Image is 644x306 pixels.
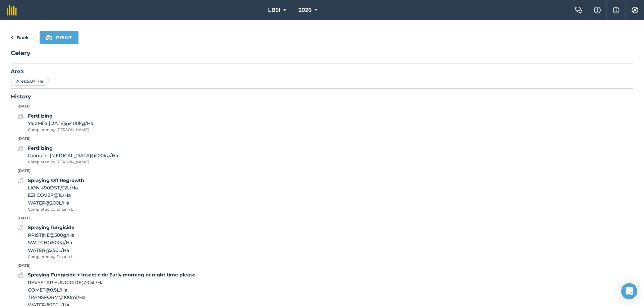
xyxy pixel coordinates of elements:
a: Back [11,34,29,42]
p: [DATE] [11,136,633,142]
p: [DATE] [11,168,633,174]
span: Completed by [PERSON_NAME] [28,127,93,133]
span: WATER @ 200 L / Ha [28,199,84,207]
p: [DATE] [11,103,633,110]
img: svg+xml;base64,PD94bWwgdmVyc2lvbj0iMS4wIiBlbmNvZGluZz0idXRmLTgiPz4KPCEtLSBHZW5lcmF0b3I6IEFkb2JlIE... [17,144,24,152]
strong: Spraying fungicide [28,224,74,230]
strong: Spraying Off Regrowth [28,177,84,183]
span: PRISTINE @ 500 g / Ha [28,231,74,239]
span: TRANSFORM @ 100 ml / Ha [28,294,196,301]
button: Print [40,31,78,44]
span: Granular [MEDICAL_DATA] @ 100 kg / Ha [28,152,118,159]
img: svg+xml;base64,PD94bWwgdmVyc2lvbj0iMS4wIiBlbmNvZGluZz0idXRmLTgiPz4KPCEtLSBHZW5lcmF0b3I6IEFkb2JlIE... [17,112,24,120]
span: SWITCH @ 500 g / Ha [28,239,74,246]
strong: Spraying Fungicide + Insecticide Early morning or night time please [28,272,196,278]
strong: Fertilizing [28,113,53,119]
span: WATER @ 250 L / Ha [28,247,74,254]
img: svg+xml;base64,PHN2ZyB4bWxucz0iaHR0cDovL3d3dy53My5vcmcvMjAwMC9zdmciIHdpZHRoPSIxNyIgaGVpZ2h0PSIxNy... [613,6,620,14]
div: Area : 5.071 Ha [11,77,49,86]
p: [DATE] [11,215,633,221]
img: svg+xml;base64,PHN2ZyB4bWxucz0iaHR0cDovL3d3dy53My5vcmcvMjAwMC9zdmciIHdpZHRoPSIxOSIgaGVpZ2h0PSIyNC... [46,34,52,42]
img: svg+xml;base64,PHN2ZyB4bWxucz0iaHR0cDovL3d3dy53My5vcmcvMjAwMC9zdmciIHdpZHRoPSI5IiBoZWlnaHQ9IjI0Ii... [11,34,14,42]
img: svg+xml;base64,PD94bWwgdmVyc2lvbj0iMS4wIiBlbmNvZGluZz0idXRmLTgiPz4KPCEtLSBHZW5lcmF0b3I6IEFkb2JlIE... [17,271,24,279]
span: REVYSTAR FUNGICIDE @ 0.5 L / Ha [28,279,196,286]
a: FertilizingYaraMila [DATE]@400kg/HaCompleted by [PERSON_NAME] [17,112,93,133]
a: Spraying Off RegrowthLION 490DST@2L/HaEZI COVER@1L/HaWATER@200L/HaCompleted by Ethann L [17,177,84,213]
h2: Area [11,68,633,76]
img: svg+xml;base64,PD94bWwgdmVyc2lvbj0iMS4wIiBlbmNvZGluZz0idXRmLTgiPz4KPCEtLSBHZW5lcmF0b3I6IEFkb2JlIE... [17,177,24,185]
span: YaraMila [DATE] @ 400 kg / Ha [28,120,93,127]
h1: Celery [11,48,633,63]
div: Open Intercom Messenger [621,283,637,299]
span: LBSI [268,6,280,14]
span: 2026 [299,6,312,14]
span: EZI COVER @ 1 L / Ha [28,191,84,199]
span: COMET @ 0.5 L / Ha [28,286,196,294]
a: Spraying fungicidePRISTINE@500g/HaSWITCH@500g/HaWATER@250L/HaCompleted by Ethann L [17,224,74,260]
img: A question mark icon [593,7,601,13]
img: Two speech bubbles overlapping with the left bubble in the forefront [575,7,583,13]
img: fieldmargin Logo [7,5,17,15]
h2: History [11,93,633,101]
img: A cog icon [631,7,639,13]
span: Completed by [PERSON_NAME] [28,159,118,165]
strong: Fertilizing [28,145,53,151]
span: Completed by Ethann L [28,254,74,260]
span: Completed by Ethann L [28,207,84,213]
img: svg+xml;base64,PD94bWwgdmVyc2lvbj0iMS4wIiBlbmNvZGluZz0idXRmLTgiPz4KPCEtLSBHZW5lcmF0b3I6IEFkb2JlIE... [17,224,24,232]
span: LION 490DST @ 2 L / Ha [28,184,84,191]
p: [DATE] [11,263,633,269]
a: FertilizingGranular [MEDICAL_DATA]@100kg/HaCompleted by [PERSON_NAME] [17,144,118,165]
